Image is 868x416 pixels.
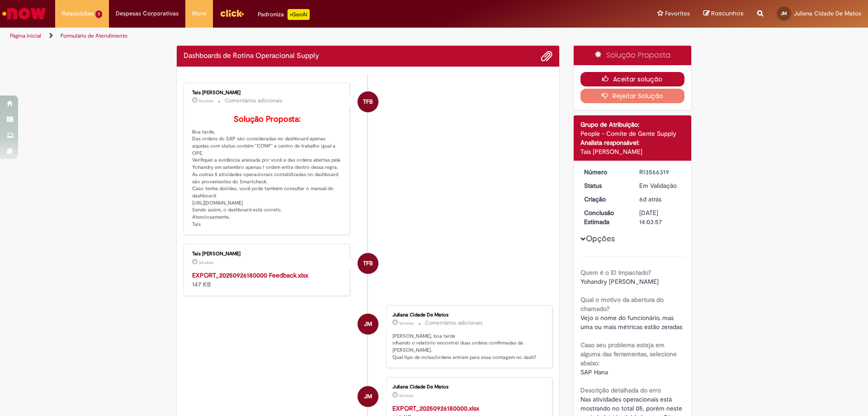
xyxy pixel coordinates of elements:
[703,10,744,18] a: Rascunhos
[399,320,414,326] time: 26/09/2025 15:07:47
[10,32,41,39] a: Página inicial
[1,5,47,23] img: ServiceNow
[184,52,319,60] h2: Dashboards de Rotina Operacional Supply Histórico de tíquete
[639,208,681,226] div: [DATE] 14:03:57
[577,195,633,204] dt: Criação
[61,32,127,39] a: Formulário de Atendimento
[358,314,378,335] div: Juliana Cidade De Matos
[781,10,787,16] span: JM
[192,9,206,18] span: More
[116,9,179,18] span: Despesas Corporativas
[364,313,372,335] span: JM
[711,9,744,18] span: Rascunhos
[7,28,572,44] ul: Trilhas de página
[399,393,414,398] time: 26/09/2025 15:06:18
[392,312,543,318] div: Juliana Cidade De Matos
[577,181,633,190] dt: Status
[580,72,685,86] button: Aceitar solução
[358,91,378,112] div: Tais Folhadella Barbosa Bellagamba
[580,89,685,103] button: Rejeitar Solução
[580,386,661,394] b: Descrição detalhada do erro
[192,271,343,289] div: 147 KB
[62,9,94,18] span: Requisições
[580,129,685,138] div: People - Comite de Gente Supply
[95,10,102,18] span: 1
[577,208,633,226] dt: Conclusão Estimada
[363,91,373,113] span: TFB
[665,9,690,18] span: Favoritos
[580,341,677,367] b: Caso seu problema esteja em alguma das ferramentas, selecione abaixo:
[358,386,378,407] div: Juliana Cidade De Matos
[392,404,479,412] a: EXPORT_20250926180000.xlsx
[399,320,414,326] span: 5d atrás
[199,98,213,104] span: 5d atrás
[580,138,685,147] div: Analista responsável:
[794,10,861,17] span: Juliana Cidade De Matos
[288,9,310,20] p: +GenAi
[639,195,661,203] span: 6d atrás
[639,167,681,177] div: R13566319
[225,97,283,105] small: Comentários adicionais
[392,333,543,361] p: [PERSON_NAME], boa tarde olhando o relatório encontrei duas ordens confirmadas da [PERSON_NAME]. ...
[192,271,308,279] a: EXPORT_20250926180000 Feedback.xlsx
[580,368,608,376] span: SAP Hana
[639,195,681,204] div: 25/09/2025 12:01:04
[192,90,343,96] div: Tais [PERSON_NAME]
[639,195,661,203] time: 25/09/2025 12:01:04
[639,181,681,190] div: Em Validação
[580,296,664,313] b: Qual o motivo da abertura do chamado?
[192,251,343,257] div: Tais [PERSON_NAME]
[574,46,692,65] div: Solução Proposta
[392,384,543,390] div: Juliana Cidade De Matos
[363,253,373,274] span: TFB
[220,6,244,20] img: click_logo_yellow_360x200.png
[358,253,378,274] div: Tais Folhadella Barbosa Bellagamba
[580,120,685,129] div: Grupo de Atribuição:
[199,260,213,265] span: 5d atrás
[364,386,372,407] span: JM
[399,393,414,398] span: 5d atrás
[580,277,659,286] span: Yohandry [PERSON_NAME]
[199,98,213,104] time: 26/09/2025 16:07:23
[192,115,343,228] p: Boa tarde, Das ordens do SAP são consideradas no dashboard apenas aquelas com status contém "CONF...
[541,50,552,62] button: Adicionar anexos
[199,260,213,265] time: 26/09/2025 16:06:10
[577,167,633,177] dt: Número
[258,9,310,20] div: Padroniza
[580,268,651,277] b: Quem é o ID Impactado?
[234,114,301,124] b: Solução Proposta:
[580,314,682,331] span: Vejo o nome do funcionário, mas uma ou mais métricas estão zeradas
[580,147,685,156] div: Tais [PERSON_NAME]
[425,319,483,327] small: Comentários adicionais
